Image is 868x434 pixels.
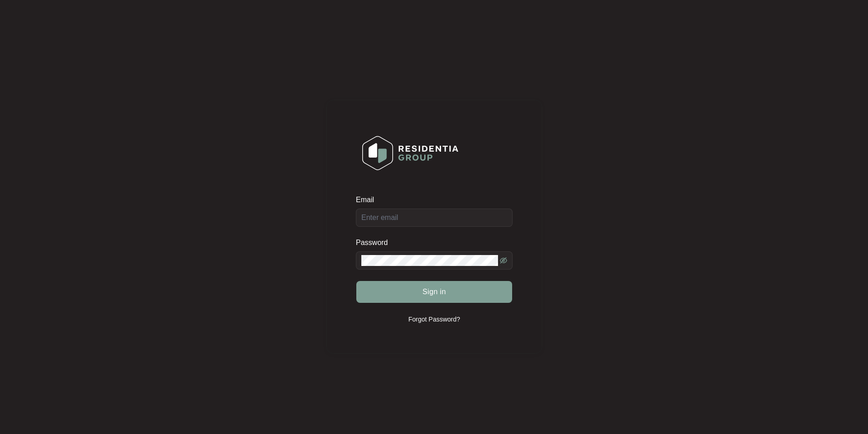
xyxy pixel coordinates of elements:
[356,130,464,176] img: Login Logo
[356,195,380,204] label: Email
[356,209,513,227] input: Email
[356,281,512,303] button: Sign in
[356,238,395,247] label: Password
[422,286,446,297] span: Sign in
[408,315,460,324] p: Forgot Password?
[500,257,507,264] span: eye-invisible
[361,255,498,266] input: Password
